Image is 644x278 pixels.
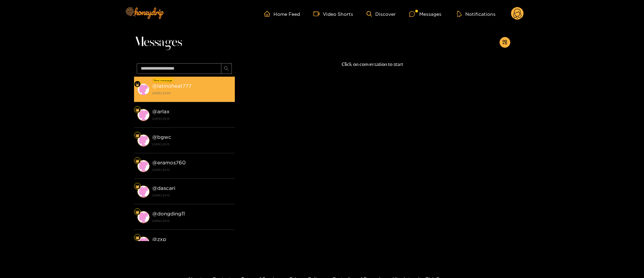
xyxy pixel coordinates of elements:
[137,237,149,249] img: conversation
[152,116,231,122] strong: [DATE] 20:15
[137,109,149,121] img: conversation
[152,192,231,198] strong: [DATE] 20:15
[153,78,174,83] div: New message
[152,185,175,191] strong: @ dascari
[135,185,139,189] img: Fan Level
[135,159,139,163] img: Fan Level
[135,236,139,240] img: Fan Level
[152,236,166,242] strong: @ zxp
[152,211,185,216] strong: @ dongding11
[137,134,149,147] img: conversation
[137,160,149,172] img: conversation
[221,63,232,74] button: search
[152,83,191,89] strong: @ latinoheat777
[134,34,182,50] span: Messages
[500,37,510,48] button: appstore-add
[152,134,171,140] strong: @ bgwc
[135,210,139,214] img: Fan Level
[313,11,353,17] a: Video Shorts
[137,211,149,223] img: conversation
[135,82,139,86] img: Fan Level
[152,141,231,147] strong: [DATE] 20:15
[455,10,498,17] button: Notifications
[264,11,273,17] span: home
[367,11,396,17] a: Discover
[152,109,170,114] strong: @ arlax
[224,66,229,72] span: search
[409,10,441,18] div: Messages
[502,40,507,45] span: appstore-add
[313,11,323,17] span: video-camera
[152,90,231,96] strong: [DATE] 23:09
[264,11,300,17] a: Home Feed
[152,160,186,165] strong: @ eramos760
[235,61,510,68] p: Click on conversation to start
[137,83,149,95] img: conversation
[135,108,139,112] img: Fan Level
[152,167,231,173] strong: [DATE] 20:15
[152,218,231,224] strong: [DATE] 20:15
[137,186,149,198] img: conversation
[135,133,139,137] img: Fan Level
